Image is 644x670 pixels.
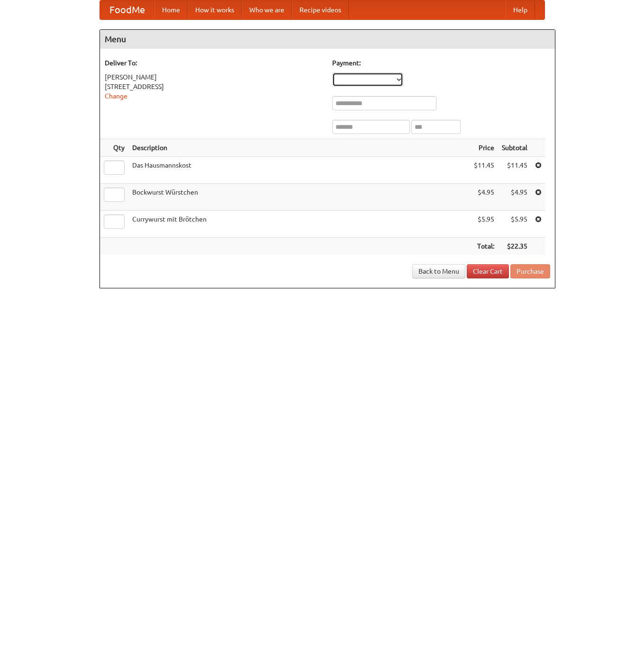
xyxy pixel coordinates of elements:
[105,92,127,100] a: Change
[470,184,498,211] td: $4.95
[100,30,555,49] h4: Menu
[188,0,242,19] a: How it works
[292,0,349,19] a: Recipe videos
[510,264,550,278] button: Purchase
[100,139,128,157] th: Qty
[470,211,498,238] td: $5.95
[128,139,470,157] th: Description
[128,157,470,184] td: Das Hausmannskost
[470,238,498,255] th: Total:
[412,264,465,278] a: Back to Menu
[498,139,531,157] th: Subtotal
[128,211,470,238] td: Currywurst mit Brötchen
[154,0,188,19] a: Home
[498,184,531,211] td: $4.95
[498,157,531,184] td: $11.45
[470,157,498,184] td: $11.45
[105,58,323,68] h5: Deliver To:
[470,139,498,157] th: Price
[506,0,535,19] a: Help
[332,58,550,68] h5: Payment:
[128,184,470,211] td: Bockwurst Würstchen
[105,82,323,91] div: [STREET_ADDRESS]
[100,0,154,19] a: FoodMe
[105,72,323,82] div: [PERSON_NAME]
[242,0,292,19] a: Who we are
[467,264,509,278] a: Clear Cart
[498,238,531,255] th: $22.35
[498,211,531,238] td: $5.95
